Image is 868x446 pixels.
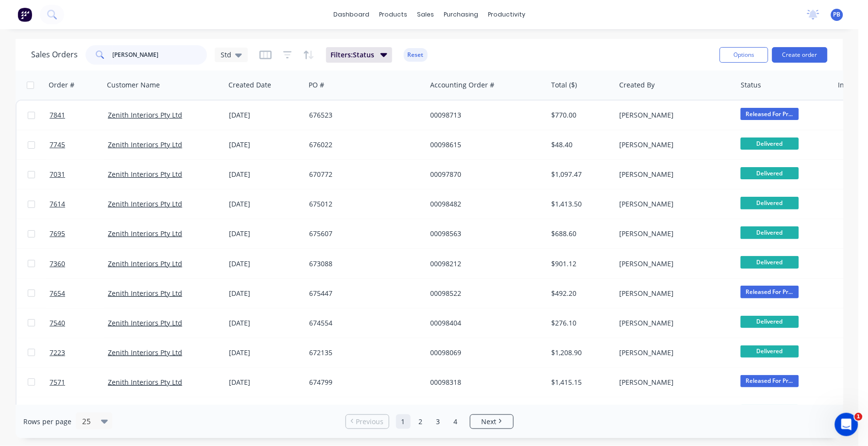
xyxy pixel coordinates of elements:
span: 7745 [50,140,65,150]
div: productivity [483,7,530,22]
div: $492.20 [552,289,608,298]
div: 00098404 [430,318,538,328]
button: Reset [404,48,428,62]
a: Page 1 is your current page [396,414,411,429]
div: 00098069 [430,348,538,358]
span: Next [482,417,497,427]
span: Released For Pr... [741,108,799,120]
a: 7654 [50,279,108,308]
a: 7031 [50,160,108,189]
a: 7223 [50,338,108,367]
div: 670772 [309,170,417,179]
div: 676022 [309,140,417,150]
span: Std [221,50,231,60]
a: 7488 [50,397,108,427]
div: Created Date [228,80,271,90]
span: 7614 [50,199,65,209]
span: PB [833,10,841,19]
div: [PERSON_NAME] [619,140,727,150]
span: 7223 [50,348,65,358]
a: Page 2 [414,414,428,429]
a: 7360 [50,249,108,278]
div: [DATE] [229,229,301,239]
iframe: Intercom live chat [835,413,858,436]
div: 00098212 [430,259,538,269]
a: Zenith Interiors Pty Ltd [108,259,182,268]
a: Next page [470,417,513,427]
div: products [374,7,412,22]
span: Delivered [741,197,799,209]
div: 00098482 [430,199,538,209]
div: $770.00 [552,110,608,120]
div: 674799 [309,377,417,387]
div: Status [741,80,762,90]
span: 7654 [50,289,65,298]
span: Previous [356,417,383,427]
div: [PERSON_NAME] [619,170,727,179]
ul: Pagination [342,414,518,429]
img: Factory [17,7,32,22]
span: Rows per page [23,417,71,427]
div: Order # [49,80,74,90]
a: Zenith Interiors Pty Ltd [108,348,182,357]
span: Delivered [741,167,799,179]
a: dashboard [329,7,374,22]
div: PO # [309,80,324,90]
div: [DATE] [229,199,301,209]
button: Create order [772,47,828,63]
span: Filters: Status [331,50,375,60]
div: $1,413.50 [552,199,608,209]
div: $48.40 [552,140,608,150]
div: Total ($) [552,80,577,90]
button: Options [720,47,768,63]
div: $276.10 [552,318,608,328]
div: 675012 [309,199,417,209]
a: Zenith Interiors Pty Ltd [108,318,182,327]
span: 7360 [50,259,65,269]
div: [DATE] [229,259,301,269]
a: 7745 [50,130,108,159]
a: Zenith Interiors Pty Ltd [108,229,182,238]
a: Page 4 [449,414,463,429]
div: $1,208.90 [552,348,608,358]
div: sales [412,7,439,22]
div: [PERSON_NAME] [619,348,727,358]
div: [DATE] [229,170,301,179]
div: 673088 [309,259,417,269]
div: [DATE] [229,318,301,328]
a: 7571 [50,368,108,397]
div: [DATE] [229,140,301,150]
div: [PERSON_NAME] [619,259,727,269]
span: Delivered [741,137,799,150]
span: Released For Pr... [741,286,799,298]
div: [DATE] [229,289,301,298]
div: 00098713 [430,110,538,120]
a: Zenith Interiors Pty Ltd [108,377,182,387]
a: Page 3 [431,414,446,429]
div: 672135 [309,348,417,358]
span: 7695 [50,229,65,239]
a: 7614 [50,189,108,219]
div: 00097870 [430,170,538,179]
span: 7841 [50,110,65,120]
span: Delivered [741,226,799,239]
a: Zenith Interiors Pty Ltd [108,199,182,208]
span: 7540 [50,318,65,328]
div: 675447 [309,289,417,298]
span: 7571 [50,377,65,387]
div: $688.60 [552,229,608,239]
div: [PERSON_NAME] [619,229,727,239]
div: Created By [620,80,655,90]
div: 00098563 [430,229,538,239]
div: 676523 [309,110,417,120]
div: [PERSON_NAME] [619,289,727,298]
div: [PERSON_NAME] [619,110,727,120]
div: $1,415.15 [552,377,608,387]
div: $1,097.47 [552,170,608,179]
span: 7031 [50,170,65,179]
div: $901.12 [552,259,608,269]
a: Zenith Interiors Pty Ltd [108,170,182,179]
span: Delivered [741,345,799,358]
div: Customer Name [107,80,160,90]
a: 7695 [50,219,108,248]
